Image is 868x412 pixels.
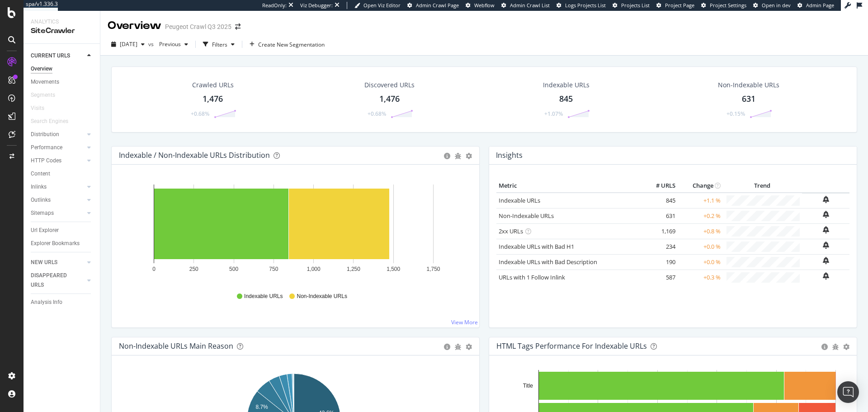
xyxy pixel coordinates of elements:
text: Title [523,383,533,389]
td: +0.0 % [678,239,723,254]
div: Viz Debugger: [300,2,333,9]
a: Analysis Info [31,298,94,307]
div: SiteCrawler [31,26,93,36]
span: Project Page [665,2,694,9]
a: Sitemaps [31,208,85,218]
span: Projects List [621,2,650,9]
th: Change [678,179,723,193]
td: +0.2 % [678,208,723,223]
div: circle-info [444,344,450,350]
text: 1,500 [387,266,400,272]
a: Inlinks [31,182,85,192]
div: gear [466,344,472,350]
a: Projects List [613,2,650,9]
div: Discovered URLs [364,81,415,90]
div: Content [31,169,50,179]
div: Peugeot Crawl Q3 2025 [165,22,231,31]
div: 845 [559,93,573,105]
td: +0.8 % [678,223,723,239]
a: Content [31,169,94,179]
td: 587 [642,270,678,285]
a: Admin Crawl Page [407,2,459,9]
span: Open in dev [762,2,791,9]
button: Previous [156,37,192,52]
td: 631 [642,208,678,223]
a: Url Explorer [31,226,94,235]
a: Admin Page [797,2,834,9]
div: 1,476 [203,93,223,105]
a: Visits [31,104,53,113]
div: ReadOnly: [262,2,287,9]
div: Open Intercom Messenger [837,381,859,403]
div: bell-plus [823,226,829,233]
div: Search Engines [31,117,68,126]
td: 1,169 [642,223,678,239]
a: Explorer Bookmarks [31,239,94,248]
span: Create New Segmentation [258,41,325,48]
div: HTML Tags Performance for Indexable URLs [496,341,647,350]
a: Segments [31,90,64,100]
div: Outlinks [31,195,51,205]
a: Project Settings [701,2,746,9]
a: HTTP Codes [31,156,85,166]
div: bug [832,344,839,350]
div: Indexable / Non-Indexable URLs Distribution [119,151,270,160]
div: Analytics [31,18,93,26]
button: Filters [199,37,238,52]
div: +0.68% [368,110,386,118]
span: Indexable URLs [244,293,283,300]
a: 2xx URLs [499,227,523,235]
div: Visits [31,104,44,113]
span: Webflow [474,2,495,9]
div: NEW URLS [31,258,57,267]
div: Movements [31,77,59,87]
div: Non-Indexable URLs Main Reason [119,341,233,350]
div: Overview [31,64,52,74]
a: Search Engines [31,117,77,126]
div: Segments [31,90,55,100]
div: HTTP Codes [31,156,61,166]
h4: Insights [496,149,523,161]
div: gear [466,153,472,159]
text: 250 [189,266,198,272]
div: Url Explorer [31,226,59,235]
div: circle-info [821,344,828,350]
a: Performance [31,143,85,152]
div: +0.68% [191,110,209,118]
span: Admin Crawl List [510,2,550,9]
td: 190 [642,254,678,270]
span: Admin Crawl Page [416,2,459,9]
div: circle-info [444,153,450,159]
div: bell-plus [823,242,829,249]
div: Performance [31,143,62,152]
button: [DATE] [108,37,148,52]
div: arrow-right-arrow-left [235,24,241,30]
div: Explorer Bookmarks [31,239,80,248]
div: Inlinks [31,182,47,192]
a: Logs Projects List [557,2,606,9]
a: CURRENT URLS [31,51,85,61]
text: 1,000 [307,266,321,272]
a: NEW URLS [31,258,85,267]
text: 500 [229,266,238,272]
div: DISAPPEARED URLS [31,271,76,290]
span: Logs Projects List [565,2,606,9]
div: Overview [108,18,161,33]
div: Distribution [31,130,59,139]
div: Analysis Info [31,298,62,307]
a: View More [451,318,478,326]
div: bell-plus [823,272,829,279]
div: bell-plus [823,257,829,264]
span: Non-Indexable URLs [297,293,347,300]
td: +1.1 % [678,193,723,208]
span: vs [148,40,156,48]
a: Indexable URLs [499,196,540,204]
div: 1,476 [379,93,400,105]
text: 750 [269,266,278,272]
span: Previous [156,40,181,48]
svg: A chart. [119,179,469,284]
text: 0 [152,266,156,272]
span: Admin Page [806,2,834,9]
div: bell-plus [823,211,829,218]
